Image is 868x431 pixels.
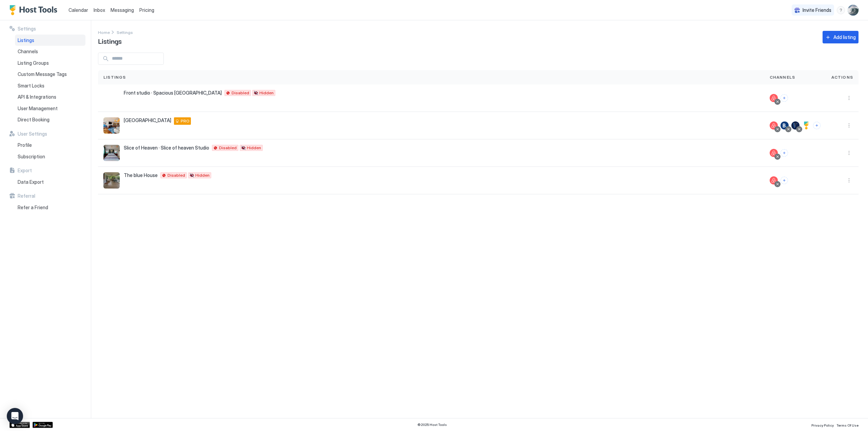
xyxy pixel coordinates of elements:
span: PRO [181,118,190,124]
a: App Store [9,422,30,428]
span: Export [18,168,32,174]
div: menu [837,6,845,14]
span: Calendar [68,7,88,13]
span: Settings [18,26,36,32]
span: API & Integrations [18,94,56,100]
span: Smart Locks [18,83,44,89]
a: Refer a Friend [15,202,85,213]
a: API & Integrations [15,91,85,103]
span: Direct Booking [18,117,50,123]
span: Inbox [94,7,105,13]
a: Calendar [68,6,88,14]
a: Subscription [15,151,85,162]
a: Host Tools Logo [9,5,60,15]
span: Data Export [18,179,44,185]
a: Settings [117,28,133,36]
span: © 2025 Host Tools [417,423,447,427]
span: Channels [770,74,795,80]
input: Input Field [109,53,163,64]
a: Messaging [111,6,134,14]
div: Breadcrumb [98,28,110,36]
a: Profile [15,139,85,151]
span: Front studio · Spacious [GEOGRAPHIC_DATA] [124,90,222,96]
button: Connect channels [781,177,788,184]
a: Direct Booking [15,114,85,125]
button: More options [845,94,853,102]
div: menu [845,176,853,184]
span: Terms Of Use [836,423,859,427]
div: listing image [103,90,120,106]
a: Home [98,28,110,36]
span: Actions [831,74,853,80]
a: Google Play Store [33,422,53,428]
button: More options [845,176,853,184]
a: User Management [15,103,85,114]
span: User Management [18,105,58,112]
a: Channels [15,46,85,57]
span: Custom Message Tags [18,71,67,77]
button: More options [845,121,853,130]
div: menu [845,149,853,157]
button: Connect channels [781,94,788,102]
span: Listings [103,74,126,80]
span: Home [98,30,110,35]
button: Connect channels [781,149,788,157]
div: menu [845,121,853,130]
span: Messaging [111,7,134,13]
a: Inbox [94,6,105,14]
div: listing image [103,145,120,161]
div: listing image [103,117,120,134]
span: Channels [18,48,38,55]
span: Referral [18,193,35,199]
a: Terms Of Use [836,421,859,428]
span: Listings [98,36,122,46]
span: Invite Friends [803,7,831,13]
span: User Settings [18,131,47,137]
div: Open Intercom Messenger [7,408,23,424]
span: Listings [18,37,34,43]
div: Add listing [833,34,856,41]
button: Add listing [823,31,859,43]
a: Custom Message Tags [15,68,85,80]
div: menu [845,94,853,102]
div: listing image [103,172,120,189]
span: Listing Groups [18,60,49,66]
a: Listings [15,35,85,46]
a: Smart Locks [15,80,85,92]
span: The blue House [124,172,158,178]
span: Refer a Friend [18,204,48,211]
span: Settings [117,30,133,35]
span: Slice of Heaven · Slice of heaven Studio [124,145,209,151]
button: Connect channels [813,122,821,129]
span: Profile [18,142,32,148]
div: User profile [848,5,859,16]
div: Breadcrumb [117,28,133,36]
a: Listing Groups [15,57,85,69]
span: Pricing [139,7,154,13]
span: Privacy Policy [811,423,834,427]
a: Data Export [15,176,85,188]
span: [GEOGRAPHIC_DATA] [124,117,171,123]
a: Privacy Policy [811,421,834,428]
button: More options [845,149,853,157]
span: Subscription [18,154,45,160]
